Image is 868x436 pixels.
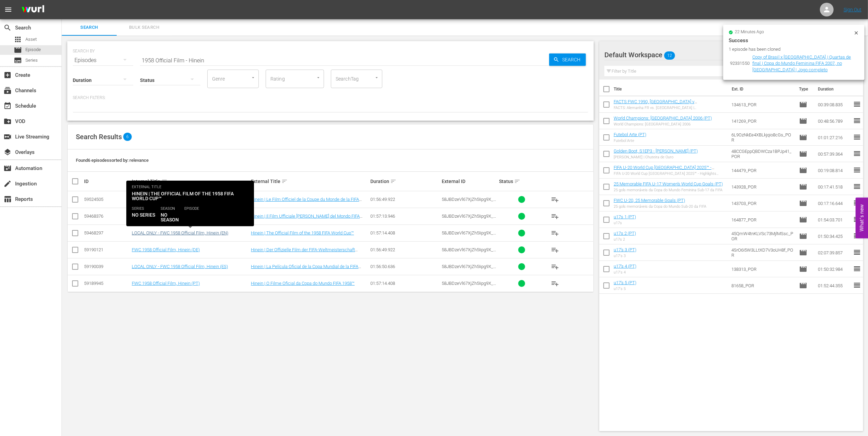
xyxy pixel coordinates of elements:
span: Create [3,71,12,79]
div: u17s 2 [614,237,636,242]
td: 00:19:08.814 [815,162,853,179]
div: Internal Title [132,177,249,185]
span: reorder [853,199,861,207]
td: 48CCGEppQBDWCza1BPJp41_POR [729,146,797,162]
span: Overlays [3,148,12,156]
span: Episode [799,166,807,174]
span: playlist_add [551,212,559,220]
span: Series [14,56,22,64]
span: Reports [3,195,12,203]
span: Episode [799,281,807,290]
div: Duration [370,177,440,185]
div: Status [499,177,545,185]
span: 58JBDzeVl67XjZh5Iipg9X_ES [442,264,496,274]
div: 59524505 [84,197,130,202]
td: 01:50:34.425 [815,228,853,244]
td: 00:57:39.364 [815,146,853,162]
th: Ext. ID [728,80,795,99]
span: 6 [123,133,132,141]
span: 58JBDzeVl67XjZh5Iipg9X_FR [442,197,496,207]
button: Open [315,74,322,81]
span: playlist_add [551,279,559,288]
th: Title [614,80,728,99]
span: Episode [799,216,807,224]
td: 134613_POR [729,96,797,113]
div: 59468297 [84,230,130,235]
div: u17's 4 [614,270,636,275]
p: Search Filters: [73,95,588,101]
span: Search [3,24,12,32]
span: Search [66,24,113,32]
span: Episode [799,249,807,257]
span: Episode [799,117,807,125]
div: 01:56:49.922 [370,247,440,252]
span: reorder [853,215,861,223]
div: 1 episode has been cloned [729,46,852,53]
span: VOD [3,117,12,125]
span: 58JBDzeVl67XjZh5Iipg9X_DE [442,247,496,257]
div: 01:57:13.946 [370,214,440,219]
span: reorder [853,248,861,256]
a: u17's 4 (PT) [614,264,636,269]
span: Series [25,57,38,64]
div: 25 gols memoráveis da Copa do Mundo Sub-20 da FIFA [614,204,706,209]
span: Episode [14,46,22,54]
div: World Champions: [GEOGRAPHIC_DATA] 2006 [614,122,712,126]
span: reorder [853,117,861,125]
div: 25 gols memoráveis da Copa do Mundo Feminina Sub-17 da FIFA [614,188,723,192]
span: playlist_add [551,229,559,237]
div: u17's 5 [614,287,636,291]
td: 01:54:03.701 [815,211,853,228]
td: 00:39:08.835 [815,96,853,113]
span: Episode [799,183,807,191]
span: Asset [14,35,22,44]
span: Live Streaming [3,133,12,141]
a: Hinein | Le Film Officiel de la Coupe du Monde de la FIFA 1958™ [251,197,362,207]
span: Episode [799,265,807,273]
div: Episodes [73,51,133,70]
div: Success [729,36,859,45]
span: Episode [799,133,807,142]
a: FWC U-20, 25 Memorable Goals (PT) [614,198,685,203]
td: 92331550 [729,53,751,75]
span: reorder [853,133,861,141]
span: sort [281,178,288,184]
div: 01:57:14.408 [370,230,440,235]
td: 164877_POR [729,211,797,228]
img: ans4CAIJ8jUAAAAAAAAAAAAAAAAAAAAAAAAgQb4GAAAAAAAAAAAAAAAAAAAAAAAAJMjXAAAAAAAAAAAAAAAAAAAAAAAAgAT5G... [16,2,49,18]
td: 45QmW4tnKLVSc73MjlMSsc_POR [729,228,797,244]
span: sort [514,178,520,184]
button: playlist_add [547,258,563,275]
div: Default Workspace [604,45,848,64]
a: World Champions: [GEOGRAPHIC_DATA] 2006 (PT) [614,116,712,121]
td: 00:48:56.789 [815,113,853,129]
td: 141269_POR [729,113,797,129]
td: 02:07:39.857 [815,244,853,261]
span: reorder [853,182,861,191]
a: Hinein | Der Offizielle Film der FIFA-Weltmeisterschaft 1958™ [251,247,358,257]
a: FWC 1958 Official Film, Hinein (PT) [132,281,200,286]
span: Episode [799,100,807,109]
span: Channels [3,86,12,95]
button: Open [373,74,380,81]
div: Futebol Arte [614,138,646,143]
span: reorder [853,100,861,108]
td: 01:50:32.984 [815,261,853,277]
span: Episode [25,46,41,53]
span: Episode [799,150,807,158]
span: sort [390,178,396,184]
div: 59190121 [84,247,130,252]
button: playlist_add [547,242,563,258]
a: Hinein | O Filme Oficial da Copa do Mundo FIFA 1958™ [251,281,355,286]
a: Copy of Brasil x [GEOGRAPHIC_DATA] | Quartas de final | Copa do Mundo Feminina FIFA 2007, no [GEO... [752,54,851,72]
span: 58JBDzeVl67XjZh5Iipg9X_ITA [442,214,496,224]
a: LOCAL ONLY - FWC 1958 Official Film, Hinein (EN) [132,230,228,235]
span: Schedule [3,102,12,110]
a: Hinein | Il Film Ufficiale [PERSON_NAME] del Mondo FIFA 1958 [251,214,362,224]
div: 01:56:49.922 [370,197,440,202]
td: 00:17:41.518 [815,179,853,195]
a: Golden Boot, S1EP3 - [PERSON_NAME] (PT) [614,148,698,154]
div: 01:57:14.408 [370,281,440,286]
a: u17s 2 (PT) [614,231,636,236]
span: 58JBDzeVl67XjZh5Iipg9X_POR [442,281,496,291]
